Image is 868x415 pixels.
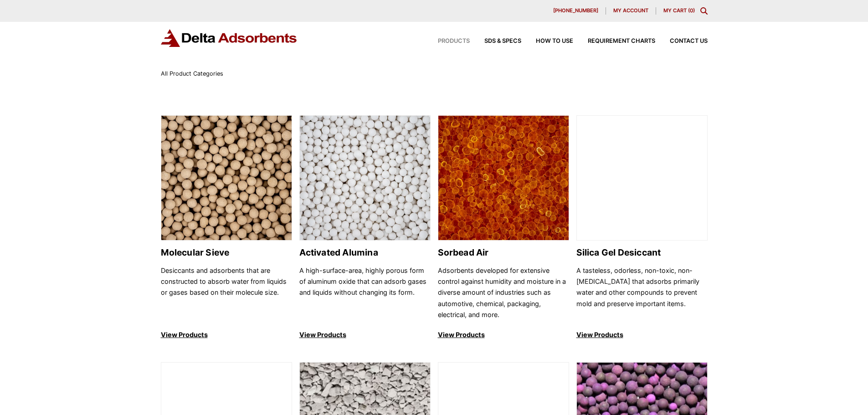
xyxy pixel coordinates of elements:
p: A high-surface-area, highly porous form of aluminum oxide that can adsorb gases and liquids witho... [299,265,431,321]
a: [PHONE_NUMBER] [546,7,606,15]
span: [PHONE_NUMBER] [553,8,598,13]
p: View Products [299,329,431,340]
span: Contact Us [670,38,708,44]
div: Toggle Modal Content [700,7,708,15]
span: How to Use [536,38,573,44]
a: SDS & SPECS [470,38,521,44]
span: All Product Categories [161,70,223,77]
a: Molecular Sieve Molecular Sieve Desiccants and adsorbents that are constructed to absorb water fr... [161,115,292,341]
a: Sorbead Air Sorbead Air Adsorbents developed for extensive control against humidity and moisture ... [438,115,569,341]
p: View Products [576,329,708,340]
a: My account [606,7,656,15]
span: SDS & SPECS [484,38,521,44]
p: View Products [161,329,292,340]
a: Silica Gel Desiccant Silica Gel Desiccant A tasteless, odorless, non-toxic, non-[MEDICAL_DATA] th... [576,115,708,341]
p: Desiccants and adsorbents that are constructed to absorb water from liquids or gases based on the... [161,265,292,321]
a: How to Use [521,38,573,44]
h2: Activated Alumina [299,247,431,258]
span: 0 [690,7,693,14]
img: Sorbead Air [438,116,569,241]
a: Products [423,38,470,44]
span: Requirement Charts [588,38,655,44]
img: Molecular Sieve [161,116,292,241]
img: Silica Gel Desiccant [577,116,707,241]
a: Requirement Charts [573,38,655,44]
h2: Sorbead Air [438,247,569,258]
a: My Cart (0) [663,7,695,14]
a: Activated Alumina Activated Alumina A high-surface-area, highly porous form of aluminum oxide tha... [299,115,431,341]
p: Adsorbents developed for extensive control against humidity and moisture in a diverse amount of i... [438,265,569,321]
p: View Products [438,329,569,340]
h2: Molecular Sieve [161,247,292,258]
span: Products [438,38,470,44]
a: Contact Us [655,38,708,44]
span: My account [613,8,648,13]
img: Activated Alumina [300,116,430,241]
p: A tasteless, odorless, non-toxic, non-[MEDICAL_DATA] that adsorbs primarily water and other compo... [576,265,708,321]
h2: Silica Gel Desiccant [576,247,708,258]
img: Delta Adsorbents [161,29,298,47]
